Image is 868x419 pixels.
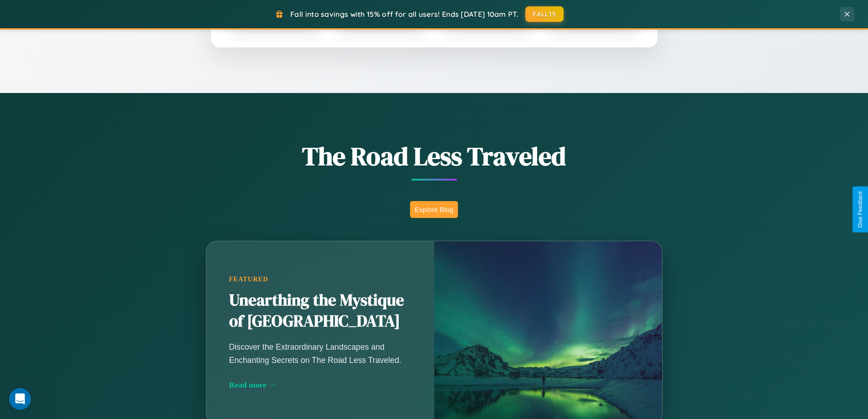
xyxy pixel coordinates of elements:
iframe: Intercom live chat [9,388,31,410]
span: Fall into savings with 15% off for all users! Ends [DATE] 10am PT. [290,10,519,19]
p: Discover the Extraordinary Landscapes and Enchanting Secrets on The Road Less Traveled. [229,341,411,366]
h1: The Road Less Traveled [161,139,708,174]
button: FALL15 [525,6,564,22]
button: Explore Blog [410,201,458,218]
div: Give Feedback [857,191,863,228]
div: Featured [229,275,411,283]
h2: Unearthing the Mystique of [GEOGRAPHIC_DATA] [229,290,411,332]
div: Read more → [229,380,411,390]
